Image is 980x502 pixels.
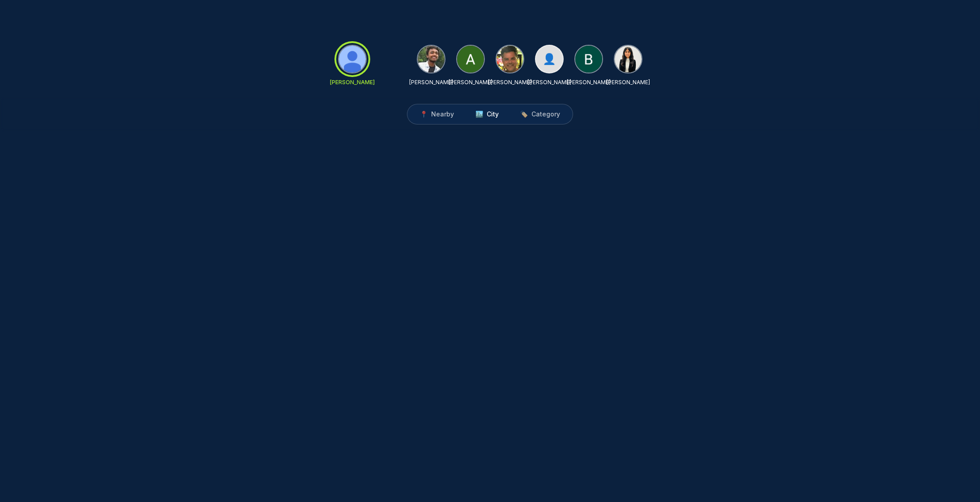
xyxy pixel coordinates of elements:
[420,110,428,119] span: 📍
[543,52,556,66] span: 👤
[615,46,642,73] img: KHUSHI KASTURIYA
[487,110,499,119] span: City
[465,106,509,122] button: 🏙️City
[567,79,611,86] p: [PERSON_NAME]
[488,79,532,86] p: [PERSON_NAME]
[409,106,465,122] button: 📍Nearby
[527,79,571,86] p: [PERSON_NAME]
[418,46,445,73] img: NIKHIL AGARWAL
[330,79,375,86] p: [PERSON_NAME]
[575,46,602,73] img: Brendan Delumpa
[409,79,453,86] p: [PERSON_NAME]
[520,110,528,119] span: 🏷️
[509,106,571,122] button: 🏷️Category
[475,110,483,119] span: 🏙️
[531,110,560,119] span: Category
[431,110,454,119] span: Nearby
[496,46,523,73] img: Kevin Baldwin
[449,79,492,86] p: [PERSON_NAME]
[606,79,650,86] p: [PERSON_NAME]
[457,46,484,73] img: Anna Miller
